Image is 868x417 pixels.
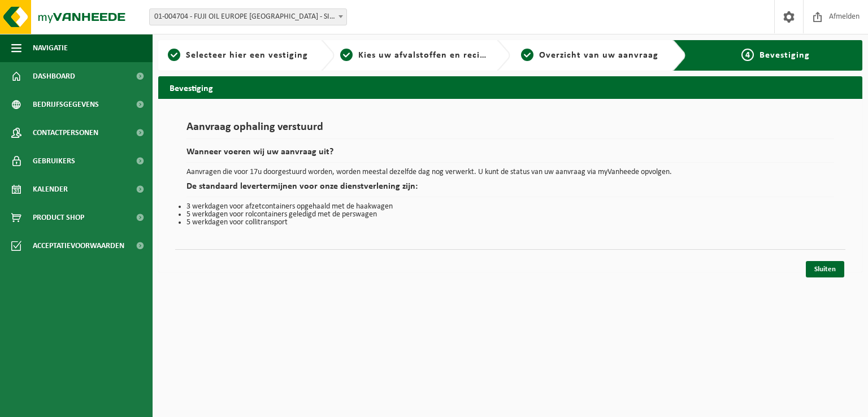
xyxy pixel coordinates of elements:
h1: Aanvraag ophaling verstuurd [186,121,834,139]
span: 1 [168,49,180,61]
span: 01-004704 - FUJI OIL EUROPE NV - SINT-KRUIS-WINKEL [150,9,346,25]
span: 3 [521,49,533,61]
span: Bevestiging [759,51,810,60]
a: 2Kies uw afvalstoffen en recipiënten [340,49,488,62]
span: 01-004704 - FUJI OIL EUROPE NV - SINT-KRUIS-WINKEL [149,8,347,25]
h2: Bevestiging [158,76,862,98]
a: 1Selecteer hier een vestiging [164,49,312,62]
p: Aanvragen die voor 17u doorgestuurd worden, worden meestal dezelfde dag nog verwerkt. U kunt de s... [186,168,834,176]
h2: De standaard levertermijnen voor onze dienstverlening zijn: [186,182,834,197]
span: Contactpersonen [33,119,98,147]
span: Acceptatievoorwaarden [33,232,124,260]
span: Gebruikers [33,147,75,175]
li: 5 werkdagen voor collitransport [186,219,834,227]
span: Kies uw afvalstoffen en recipiënten [358,51,514,60]
a: Sluiten [806,261,844,277]
span: 2 [340,49,353,61]
h2: Wanneer voeren wij uw aanvraag uit? [186,147,834,163]
span: Dashboard [33,62,75,90]
span: Selecteer hier een vestiging [186,51,308,60]
span: Kalender [33,175,68,203]
li: 5 werkdagen voor rolcontainers geledigd met de perswagen [186,211,834,219]
a: 3Overzicht van uw aanvraag [516,49,664,62]
span: 4 [741,49,754,61]
span: Overzicht van uw aanvraag [539,51,658,60]
span: Navigatie [33,34,68,62]
span: Bedrijfsgegevens [33,90,99,119]
span: Product Shop [33,203,84,232]
li: 3 werkdagen voor afzetcontainers opgehaald met de haakwagen [186,203,834,211]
